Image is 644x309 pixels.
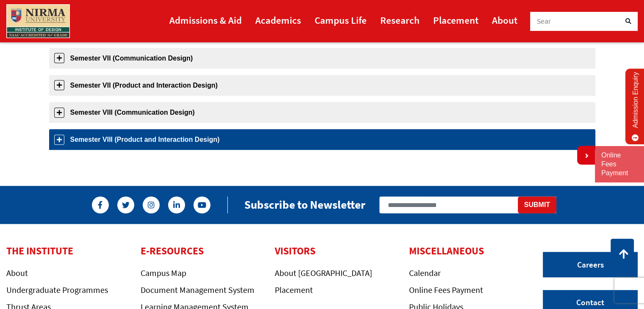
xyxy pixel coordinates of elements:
a: Semester VIII (Product and Interaction Design) [49,129,595,150]
a: Semester VII (Product and Interaction Design) [49,75,595,96]
span: Sear [537,17,551,26]
img: main_logo [6,4,70,38]
a: Semester VII (Communication Design) [49,48,595,69]
a: Online Fees Payment [601,151,638,177]
a: Admissions & Aid [169,11,242,30]
a: About [492,11,517,30]
h2: Subscribe to Newsletter [244,198,365,212]
a: Placement [433,11,478,30]
button: Submit [518,196,556,213]
a: Placement [275,284,313,295]
a: About [6,268,28,278]
a: Online Fees Payment [409,284,483,295]
a: Semester VIII (Communication Design) [49,102,595,123]
a: Campus Life [315,11,367,30]
a: Academics [255,11,301,30]
a: Document Management System [141,284,254,295]
a: Campus Map [141,268,186,278]
a: About [GEOGRAPHIC_DATA] [275,268,372,278]
a: Calendar [409,268,441,278]
a: Research [380,11,420,30]
a: Undergraduate Programmes [6,284,108,295]
a: Careers [543,252,638,277]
